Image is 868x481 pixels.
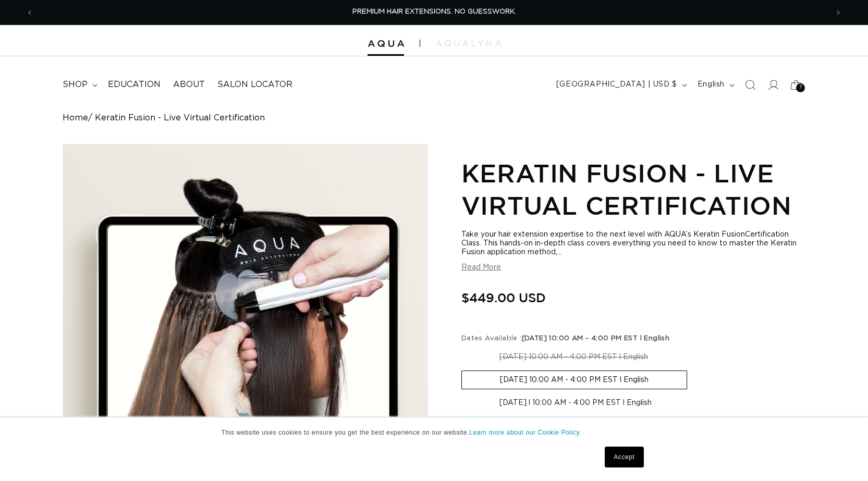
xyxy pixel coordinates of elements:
summary: Search [739,73,762,96]
span: $449.00 USD [461,288,546,307]
div: Take your hair extension expertise to the next level with AQUA’s Keratin FusionCertification Clas... [461,230,805,257]
a: Accept [605,447,643,467]
legend: Dates Available : [461,334,670,344]
label: [DATE] l 10:00 AM - 4:00 PM EST l English [461,394,690,412]
span: Keratin Fusion - Live Virtual Certification [95,113,265,123]
button: Next announcement [827,3,850,22]
a: Education [102,73,167,96]
summary: shop [56,73,102,96]
nav: breadcrumbs [63,113,805,123]
span: 7 [799,83,802,92]
button: [GEOGRAPHIC_DATA] | USD $ [550,75,691,95]
span: [GEOGRAPHIC_DATA] | USD $ [556,79,677,90]
span: About [173,79,205,90]
span: PREMIUM HAIR EXTENSIONS. NO GUESSWORK. [352,8,516,15]
span: shop [63,79,88,90]
button: Previous announcement [18,3,41,22]
a: Salon Locator [211,73,299,96]
span: English [698,79,725,90]
p: This website uses cookies to ensure you get the best experience on our website. [222,428,647,437]
label: [DATE] 10:00 AM - 4:00 PM EST l English [461,371,687,389]
button: English [691,75,739,95]
span: Education [108,79,161,90]
a: Home [63,113,88,123]
h1: Keratin Fusion - Live Virtual Certification [461,157,805,222]
img: aqualyna.com [436,40,501,46]
span: [DATE] 10:00 AM - 4:00 PM EST l English [522,335,670,342]
label: [DATE] 10:00 AM - 4:00 PM EST l English [461,348,686,366]
a: Learn more about our Cookie Policy. [469,429,581,436]
img: Aqua Hair Extensions [368,40,404,47]
button: Read More [461,263,501,272]
span: Salon Locator [217,79,292,90]
a: About [167,73,211,96]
